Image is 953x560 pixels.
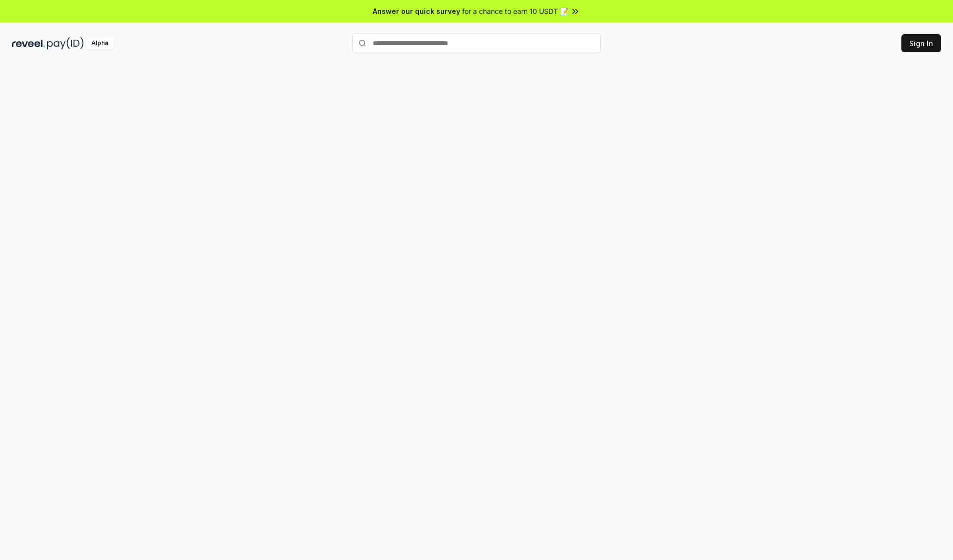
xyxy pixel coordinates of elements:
img: reveel_dark [12,37,45,50]
span: Answer our quick survey [373,6,460,16]
button: Sign In [901,34,941,52]
span: for a chance to earn 10 USDT 📝 [462,6,568,16]
div: Alpha [86,37,114,50]
img: pay_id [47,37,84,50]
